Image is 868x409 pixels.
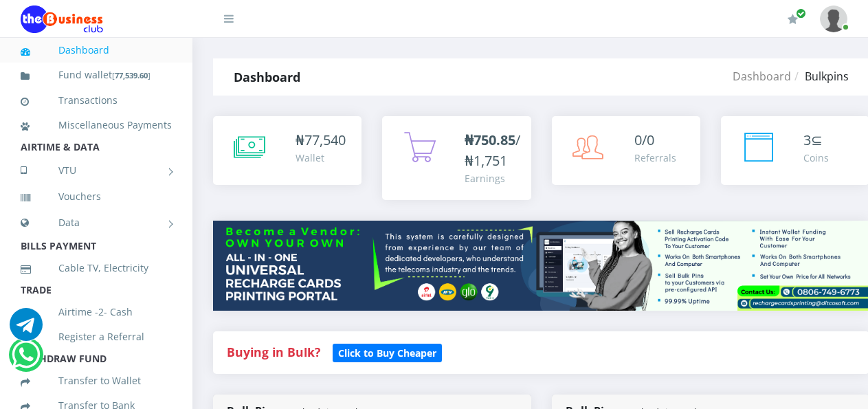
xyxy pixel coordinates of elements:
i: Renew/Upgrade Subscription [788,14,798,25]
strong: Dashboard [234,69,300,85]
div: ₦ [296,130,346,151]
li: Bulkpins [791,68,849,85]
span: 77,540 [304,131,346,149]
a: Cable TV, Electricity [21,252,172,284]
a: Vouchers [21,181,172,212]
div: Wallet [296,151,346,165]
img: User [820,5,847,32]
small: [ ] [112,70,151,80]
a: Transactions [21,85,172,116]
span: 0/0 [634,131,654,149]
div: ⊆ [803,130,829,151]
a: Transfer to Wallet [21,365,172,397]
a: ₦750.85/₦1,751 Earnings [382,116,531,200]
b: ₦750.85 [465,131,515,149]
b: 77,539.60 [115,70,148,80]
a: Dashboard [21,34,172,66]
div: Earnings [465,171,520,186]
b: Click to Buy Cheaper [338,346,436,360]
a: Data [21,206,172,240]
a: Miscellaneous Payments [21,109,172,141]
span: /₦1,751 [465,131,520,170]
a: Click to Buy Cheaper [333,344,442,360]
a: ₦77,540 Wallet [213,116,361,185]
div: Referrals [634,151,676,165]
a: Airtime -2- Cash [21,296,172,328]
span: Renew/Upgrade Subscription [796,8,806,19]
a: Register a Referral [21,321,172,353]
a: Chat for support [10,318,43,341]
img: Logo [21,5,103,33]
a: 0/0 Referrals [552,116,700,185]
span: 3 [803,131,811,149]
strong: Buying in Bulk? [227,344,320,360]
a: Chat for support [12,349,40,371]
a: Fund wallet[77,539.60] [21,59,172,91]
a: VTU [21,153,172,188]
a: Dashboard [733,69,791,84]
div: Coins [803,151,829,165]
